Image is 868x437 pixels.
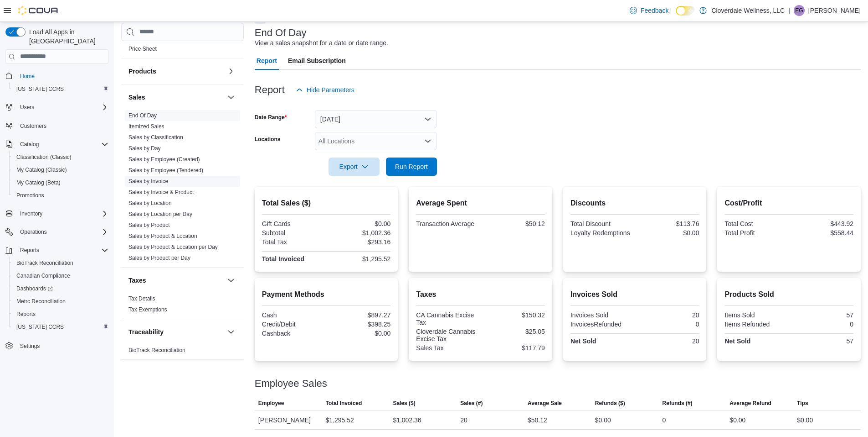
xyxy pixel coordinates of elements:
[128,276,224,285] button: Taxes
[626,1,672,20] a: Feedback
[16,311,36,318] span: Reports
[288,52,346,70] span: Email Subscription
[262,311,324,319] div: Cash
[262,255,304,263] strong: Total Invoiced
[570,220,633,227] div: Total Discount
[16,298,66,305] span: Metrc Reconciliation
[13,270,108,281] span: Canadian Compliance
[13,283,56,294] a: Dashboards
[128,112,157,119] span: End Of Day
[128,347,185,354] span: BioTrack Reconciliation
[262,229,324,237] div: Subtotal
[16,139,108,150] span: Catalog
[595,415,611,426] div: $0.00
[595,400,625,407] span: Refunds ($)
[128,306,167,313] a: Tax Exemptions
[18,6,59,15] img: Cova
[128,156,200,163] span: Sales by Employee (Created)
[13,258,77,269] a: BioTrack Reconciliation
[395,162,428,171] span: Run Report
[13,164,71,175] a: My Catalog (Classic)
[9,163,112,176] button: My Catalog (Classic)
[16,208,46,219] button: Inventory
[16,226,51,237] button: Operations
[13,190,48,201] a: Promotions
[483,344,545,352] div: $117.79
[416,344,478,352] div: Sales Tax
[724,198,853,209] h2: Cost/Profit
[121,345,244,359] div: Traceability
[13,296,108,307] span: Metrc Reconciliation
[416,289,545,300] h2: Taxes
[16,139,42,150] button: Catalog
[16,245,43,256] button: Reports
[315,110,437,128] button: [DATE]
[128,211,192,217] a: Sales by Location per Day
[328,321,390,328] div: $398.25
[16,340,108,351] span: Settings
[570,311,633,319] div: Invoices Sold
[262,289,391,300] h2: Payment Methods
[386,158,437,176] button: Run Report
[424,137,431,145] button: Open list of options
[637,321,699,328] div: 0
[16,245,108,256] span: Reports
[128,67,156,76] h3: Products
[2,101,112,114] button: Users
[128,327,224,337] button: Traceability
[2,339,112,352] button: Settings
[20,122,46,130] span: Customers
[16,70,108,82] span: Home
[20,247,39,254] span: Reports
[794,5,805,16] div: Eleanor Gomez
[128,167,203,174] a: Sales by Employee (Tendered)
[13,270,74,281] a: Canadian Compliance
[570,229,633,237] div: Loyalty Redemptions
[16,226,108,237] span: Operations
[13,152,108,163] span: Classification (Classic)
[2,119,112,132] button: Customers
[262,321,324,328] div: Credit/Debit
[13,177,64,188] a: My Catalog (Beta)
[2,138,112,151] button: Catalog
[128,67,224,76] button: Products
[20,141,39,148] span: Catalog
[226,326,236,337] button: Traceability
[128,46,157,52] a: Price Sheet
[570,337,596,345] strong: Net Sold
[128,134,183,141] a: Sales by Classification
[262,198,391,209] h2: Total Sales ($)
[226,275,236,286] button: Taxes
[13,177,108,188] span: My Catalog (Beta)
[795,5,803,16] span: EG
[16,285,53,292] span: Dashboards
[328,229,390,237] div: $1,002.36
[791,337,853,345] div: 57
[393,415,421,426] div: $1,002.36
[20,342,40,350] span: Settings
[128,254,190,262] span: Sales by Product per Day
[724,337,750,345] strong: Net Sold
[326,415,354,426] div: $1,295.52
[724,321,787,328] div: Items Refunded
[128,347,185,353] a: BioTrack Reconciliation
[9,189,112,202] button: Promotions
[483,220,545,227] div: $50.12
[16,102,108,113] span: Users
[13,321,67,332] a: [US_STATE] CCRS
[128,222,170,228] a: Sales by Product
[226,66,236,77] button: Products
[128,178,168,184] a: Sales by Invoice
[393,400,415,407] span: Sales ($)
[128,295,155,302] span: Tax Details
[292,81,358,99] button: Hide Parameters
[121,43,244,58] div: Pricing
[13,152,75,163] a: Classification (Classic)
[416,220,478,227] div: Transaction Average
[128,211,192,218] span: Sales by Location per Day
[328,330,390,337] div: $0.00
[9,257,112,269] button: BioTrack Reconciliation
[26,27,108,46] span: Load All Apps in [GEOGRAPHIC_DATA]
[637,337,699,345] div: 20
